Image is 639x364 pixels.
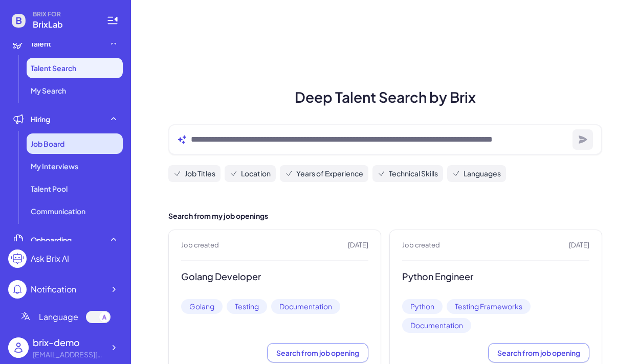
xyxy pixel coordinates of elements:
[402,299,443,314] span: Python
[497,348,580,357] span: Search from job opening
[31,235,72,245] span: Onboarding
[33,335,104,349] div: brix-demo
[447,299,531,314] span: Testing Frameworks
[31,206,85,216] span: Communication
[402,240,440,251] span: Job created
[156,86,614,108] h1: Deep Talent Search by Brix
[39,311,78,323] span: Language
[181,240,219,251] span: Job created
[402,271,589,283] h3: Python Engineer
[31,114,50,124] span: Hiring
[168,211,602,221] h2: Search from my job openings
[31,63,76,73] span: Talent Search
[464,168,501,179] span: Languages
[31,139,64,149] span: Job Board
[33,10,94,18] span: BRIX FOR
[185,168,215,179] span: Job Titles
[31,85,66,96] span: My Search
[227,299,267,314] span: Testing
[296,168,363,179] span: Years of Experience
[31,253,69,265] div: Ask Brix AI
[569,240,589,251] span: [DATE]
[181,271,368,283] h3: Golang Developer
[389,168,438,179] span: Technical Skills
[181,299,223,314] span: Golang
[31,184,68,194] span: Talent Pool
[267,343,368,362] button: Search from job opening
[276,348,359,357] span: Search from job opening
[488,343,589,362] button: Search from job opening
[33,18,94,31] span: BrixLab
[402,318,471,333] span: Documentation
[241,168,271,179] span: Location
[31,283,76,295] div: Notification
[33,349,104,360] div: brix-demo@brix.com
[271,299,340,314] span: Documentation
[31,161,78,171] span: My Interviews
[8,337,29,358] img: user_logo.png
[348,240,368,251] span: [DATE]
[31,38,51,49] span: Talent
